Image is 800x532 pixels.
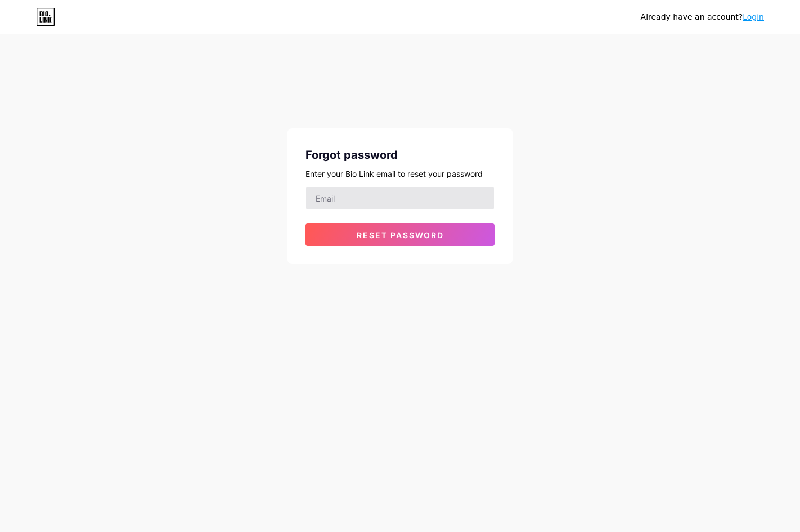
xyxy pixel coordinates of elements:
[305,168,495,180] div: Enter your Bio Link email to reset your password
[357,230,444,240] span: Reset password
[641,11,764,23] div: Already have an account?
[743,12,764,21] a: Login
[306,187,494,209] input: Email
[305,146,495,163] div: Forgot password
[305,223,495,246] button: Reset password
